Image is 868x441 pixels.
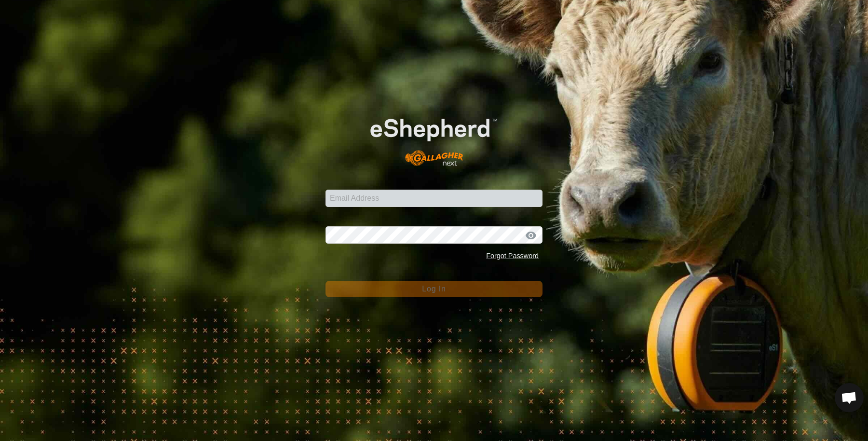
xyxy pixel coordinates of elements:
span: Log In [422,285,446,293]
button: Log In [325,281,542,297]
img: E-shepherd Logo [347,100,521,174]
div: Open chat [835,383,864,412]
input: Email Address [325,190,542,207]
a: Forgot Password [486,252,539,260]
